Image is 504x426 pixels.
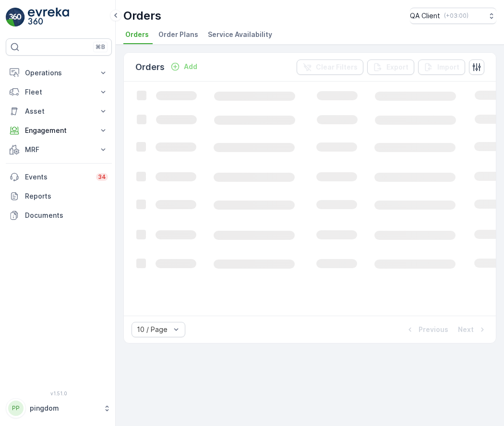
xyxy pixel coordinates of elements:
span: Service Availability [208,30,272,39]
p: Clear Filters [316,62,358,72]
button: Fleet [6,83,112,102]
img: logo_light-DOdMpM7g.png [28,8,69,27]
p: QA Client [410,11,440,21]
div: PP [8,401,24,416]
p: Orders [123,8,161,24]
button: Operations [6,63,112,83]
button: PPpingdom [6,398,112,418]
button: Clear Filters [297,59,363,75]
button: Previous [404,324,449,335]
p: Import [437,62,459,72]
button: Add [167,61,201,72]
p: ⌘B [96,43,105,51]
p: Engagement [25,126,93,135]
button: Asset [6,102,112,121]
p: MRF [25,145,93,154]
p: Reports [25,191,108,201]
button: Engagement [6,121,112,140]
p: Previous [419,325,448,334]
span: Orders [125,30,149,39]
button: MRF [6,140,112,159]
p: Asset [25,106,93,116]
span: Order Plans [158,30,198,39]
img: logo [6,8,25,27]
a: Reports [6,187,112,206]
p: Operations [25,68,93,78]
p: Next [458,325,474,334]
span: v 1.51.0 [6,390,112,396]
button: QA Client(+03:00) [410,8,496,24]
p: Documents [25,211,108,220]
button: Next [457,324,488,335]
p: ( +03:00 ) [444,12,468,20]
a: Documents [6,206,112,225]
p: Add [184,62,197,71]
p: Export [386,62,408,72]
p: Orders [135,60,165,74]
p: Fleet [25,87,93,97]
p: Events [25,172,90,182]
p: 34 [98,173,106,181]
a: Events34 [6,167,112,187]
button: Export [367,59,414,75]
p: pingdom [30,403,98,413]
button: Import [418,59,465,75]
